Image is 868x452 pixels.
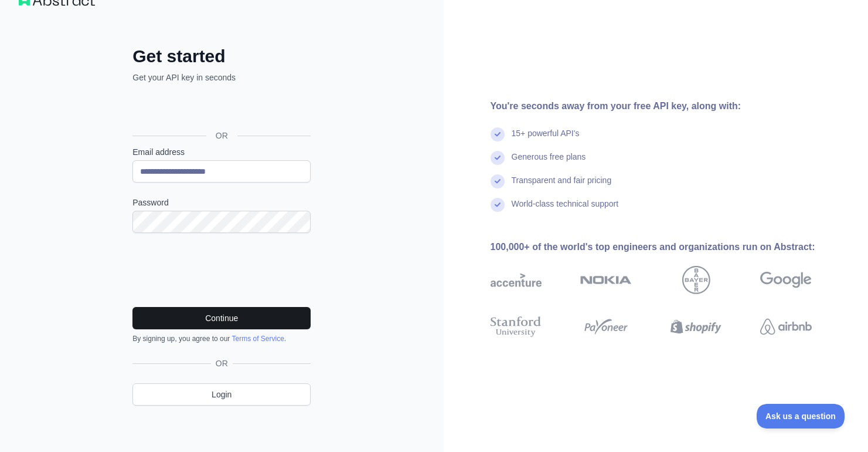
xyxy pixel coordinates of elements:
[491,151,505,165] img: check mark
[211,357,233,369] span: OR
[491,99,850,113] div: You're seconds away from your free API key, along with:
[491,127,505,141] img: check mark
[760,314,812,340] img: airbnb
[512,127,580,151] div: 15+ powerful API's
[580,314,632,340] img: payoneer
[491,314,542,340] img: stanford university
[682,266,710,294] img: bayer
[491,174,505,188] img: check mark
[757,404,845,429] iframe: Toggle Customer Support
[670,314,722,340] img: shopify
[132,72,311,83] p: Get your API key in seconds
[132,46,311,67] h2: Get started
[132,197,311,208] label: Password
[512,151,586,174] div: Generous free plans
[132,383,311,406] a: Login
[232,335,284,343] a: Terms of Service
[127,96,314,122] iframe: Tlačítko Přihlášení přes Google
[132,247,311,293] iframe: reCAPTCHA
[132,307,311,329] button: Continue
[132,96,308,122] div: Přihlášení přes Google. Otevře se na nové kartě
[512,198,619,221] div: World-class technical support
[491,240,850,254] div: 100,000+ of the world's top engineers and organizations run on Abstract:
[512,174,612,198] div: Transparent and fair pricing
[491,198,505,212] img: check mark
[132,146,311,158] label: Email address
[491,266,542,294] img: accenture
[132,334,311,343] div: By signing up, you agree to our .
[580,266,632,294] img: nokia
[760,266,812,294] img: google
[206,130,237,141] span: OR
